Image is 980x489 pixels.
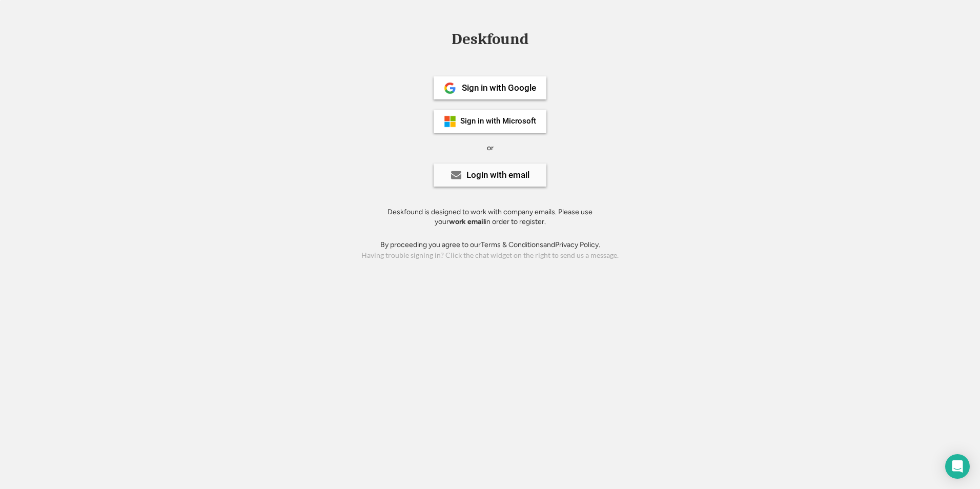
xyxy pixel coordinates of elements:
[449,217,485,226] strong: work email
[380,240,600,250] div: By proceeding you agree to our and
[481,240,543,249] a: Terms & Conditions
[945,454,970,479] div: Open Intercom Messenger
[555,240,600,249] a: Privacy Policy.
[466,171,529,179] div: Login with email
[487,143,494,153] div: or
[375,207,605,227] div: Deskfound is designed to work with company emails. Please use your in order to register.
[444,115,456,128] img: ms-symbollockup_mssymbol_19.png
[446,31,534,47] div: Deskfound
[462,84,536,92] div: Sign in with Google
[444,82,456,94] img: 1024px-Google__G__Logo.svg.png
[460,117,536,125] div: Sign in with Microsoft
